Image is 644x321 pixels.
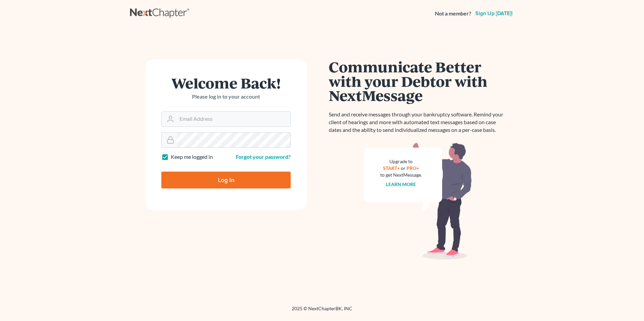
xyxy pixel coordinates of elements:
[171,153,213,161] label: Keep me logged in
[161,172,291,188] input: Log In
[130,305,514,317] div: 2025 © NextChapterBK, INC
[386,181,416,187] a: Learn more
[161,76,291,90] h1: Welcome Back!
[329,111,507,134] p: Send and receive messages through your bankruptcy software. Remind your client of hearings and mo...
[364,142,472,260] img: nextmessage_bg-59042aed3d76b12b5cd301f8e5b87938c9018125f34e5fa2b7a6b67550977c72.svg
[435,10,471,17] strong: Not a member?
[407,165,419,171] a: PRO+
[380,158,422,165] div: Upgrade to
[474,11,514,16] a: Sign up [DATE]!
[401,165,406,171] span: or
[161,93,291,101] p: Please log in to your account
[380,172,422,178] div: to get NextMessage.
[383,165,400,171] a: START+
[236,153,291,160] a: Forgot your password?
[329,60,507,103] h1: Communicate Better with your Debtor with NextMessage
[177,112,290,127] input: Email Address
